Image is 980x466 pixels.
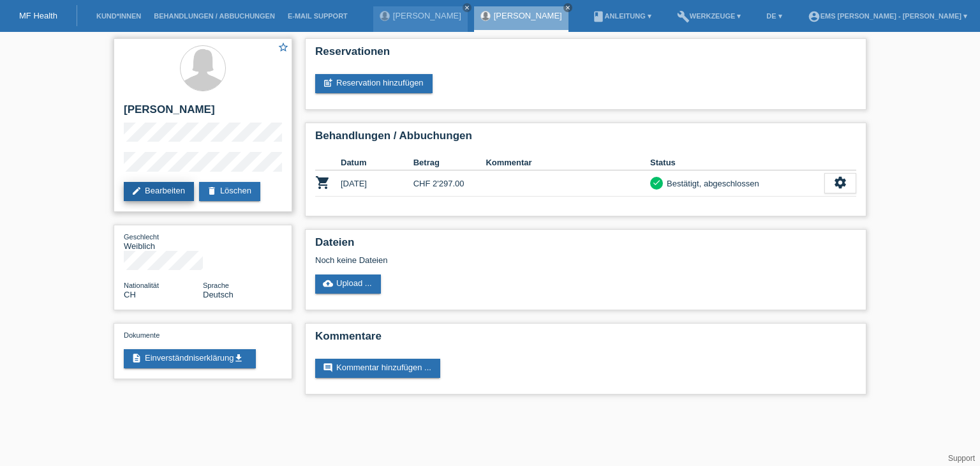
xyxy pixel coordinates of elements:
h2: Kommentare [315,330,856,349]
a: Kund*innen [90,12,147,20]
a: post_addReservation hinzufügen [315,74,433,93]
div: Bestätigt, abgeschlossen [663,177,759,190]
a: MF Health [19,11,57,20]
a: Behandlungen / Abbuchungen [147,12,281,20]
a: bookAnleitung ▾ [586,12,658,20]
i: check [652,178,661,187]
i: POSP00026181 [315,175,330,190]
a: account_circleEMS [PERSON_NAME] - [PERSON_NAME] ▾ [801,12,974,20]
a: commentKommentar hinzufügen ... [315,359,440,378]
a: editBearbeiten [124,182,194,201]
h2: Reservationen [315,45,856,64]
i: description [131,353,142,363]
a: deleteLöschen [199,182,260,201]
td: [DATE] [341,170,413,197]
i: comment [323,363,333,373]
span: Nationalität [124,282,159,289]
div: Weiblich [124,232,203,251]
i: close [464,4,470,11]
span: Geschlecht [124,233,159,241]
h2: Behandlungen / Abbuchungen [315,130,856,149]
a: cloud_uploadUpload ... [315,274,381,294]
a: [PERSON_NAME] [494,11,562,20]
i: delete [207,186,217,196]
a: buildWerkzeuge ▾ [671,12,748,20]
a: Support [948,454,975,463]
i: settings [833,176,847,190]
i: post_add [323,78,333,88]
a: star_border [278,41,289,55]
h2: [PERSON_NAME] [124,103,282,123]
th: Kommentar [486,155,650,170]
i: account_circle [808,10,820,23]
span: Schweiz [124,290,136,299]
i: book [592,10,605,23]
a: descriptionEinverständniserklärungget_app [124,349,256,368]
th: Betrag [413,155,486,170]
th: Status [650,155,824,170]
i: cloud_upload [323,278,333,289]
h2: Dateien [315,236,856,255]
a: close [463,3,471,12]
a: close [563,3,572,12]
i: get_app [234,353,244,363]
span: Sprache [203,282,229,289]
span: Dokumente [124,331,160,339]
i: close [565,4,571,11]
i: build [677,10,690,23]
span: Deutsch [203,290,234,299]
td: CHF 2'297.00 [413,170,486,197]
div: Noch keine Dateien [315,255,705,265]
i: star_border [278,41,289,53]
th: Datum [341,155,413,170]
a: DE ▾ [760,12,788,20]
a: E-Mail Support [281,12,354,20]
a: [PERSON_NAME] [393,11,461,20]
i: edit [131,186,142,196]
